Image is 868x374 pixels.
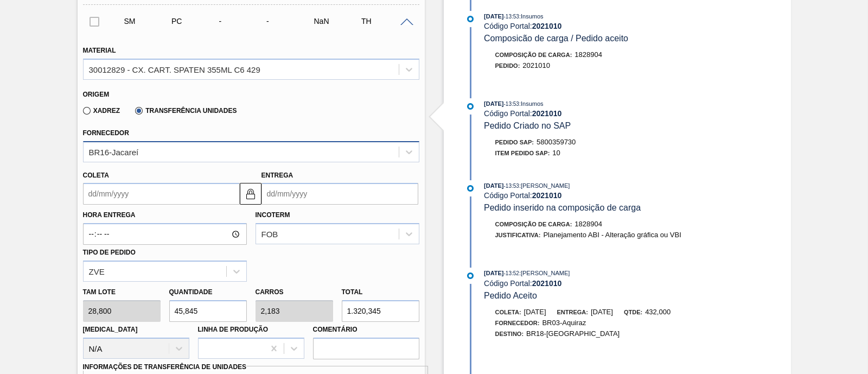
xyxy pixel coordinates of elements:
[504,183,519,189] span: - 13:53
[532,279,562,288] strong: 2021010
[645,308,671,316] span: 432,000
[484,100,503,107] span: [DATE]
[83,183,240,205] input: dd/mm/yyyy
[256,211,290,219] label: Incoterm
[311,17,363,26] div: NaN
[83,91,110,98] label: Origem
[256,288,284,296] label: Carros
[83,107,120,115] label: Xadrez
[169,288,213,296] label: Quantidade
[261,172,293,179] label: Entrega
[532,22,562,30] strong: 2021010
[591,308,613,316] span: [DATE]
[575,50,602,59] span: 1828904
[135,107,237,115] label: Transferência Unidades
[543,231,681,239] span: Planejamento ABI - Alteração gráfica ou VBI
[261,230,278,239] div: FOB
[519,182,570,189] span: : [PERSON_NAME]
[484,291,537,300] span: Pedido Aceito
[240,183,261,205] button: locked
[519,270,570,276] span: : [PERSON_NAME]
[261,183,418,205] input: dd/mm/yyyy
[484,279,742,288] div: Código Portal:
[484,109,742,118] div: Código Portal:
[342,288,363,296] label: Total
[537,138,576,146] span: 5800359730
[495,320,540,326] span: Fornecedor:
[198,326,269,333] label: Linha de Produção
[216,17,269,26] div: -
[122,17,174,26] div: Sugestão Manual
[519,13,544,20] span: : Insumos
[467,103,474,110] img: atual
[484,203,641,212] span: Pedido inserido na composição de carga
[495,139,534,145] span: Pedido SAP:
[359,17,411,26] div: TH
[495,309,521,315] span: Coleta:
[542,319,586,327] span: BR03-Aquiraz
[484,121,571,130] span: Pedido Criado no SAP
[526,329,620,338] span: BR18-[GEOGRAPHIC_DATA]
[83,47,116,54] label: Material
[484,22,742,30] div: Código Portal:
[83,249,136,256] label: Tipo de pedido
[484,13,503,20] span: [DATE]
[575,220,602,228] span: 1828904
[169,17,221,26] div: Pedido de Compra
[83,363,247,371] label: Informações de Transferência de Unidades
[89,147,139,156] div: BR16-Jacareí
[532,109,562,118] strong: 2021010
[519,100,544,107] span: : Insumos
[83,284,161,300] label: Tam lote
[89,65,260,74] div: 30012829 - CX. CART. SPATEN 355ML C6 429
[504,14,519,20] span: - 13:53
[484,270,503,276] span: [DATE]
[522,61,550,69] span: 2021010
[83,129,129,137] label: Fornecedor
[264,17,316,26] div: -
[552,149,560,157] span: 10
[524,308,546,316] span: [DATE]
[504,270,519,276] span: - 13:52
[557,309,588,315] span: Entrega:
[467,272,474,279] img: atual
[484,34,628,43] span: Composicão de carga / Pedido aceito
[532,191,562,200] strong: 2021010
[495,331,524,337] span: Destino:
[495,232,541,238] span: Justificativa:
[484,191,742,200] div: Código Portal:
[467,16,474,22] img: atual
[495,52,572,58] span: Composição de Carga :
[244,187,257,200] img: locked
[89,267,105,276] div: ZVE
[484,182,503,189] span: [DATE]
[624,309,642,315] span: Qtde:
[495,62,520,69] span: Pedido :
[495,150,550,156] span: Item pedido SAP:
[83,172,109,179] label: Coleta
[504,101,519,107] span: - 13:53
[83,207,247,223] label: Hora Entrega
[83,326,138,333] label: [MEDICAL_DATA]
[313,322,419,338] label: Comentário
[467,185,474,192] img: atual
[495,221,572,227] span: Composição de Carga :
